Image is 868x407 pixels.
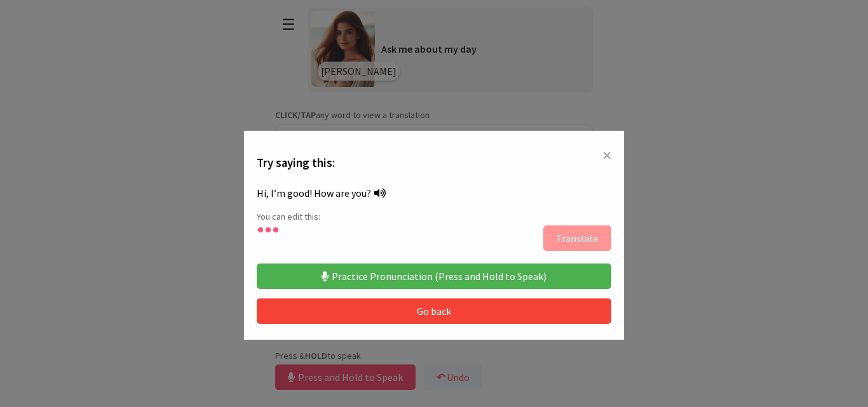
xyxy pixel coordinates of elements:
p: You can edit this: [257,211,611,222]
button: Practice Pronunciation (Press and Hold to Speak) [257,264,611,289]
button: Translate [543,225,611,251]
button: Go back [257,298,611,324]
h3: Try saying this: [257,156,611,170]
div: Hi, I’m good! How are you? [257,182,611,204]
span: × [602,143,611,166]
